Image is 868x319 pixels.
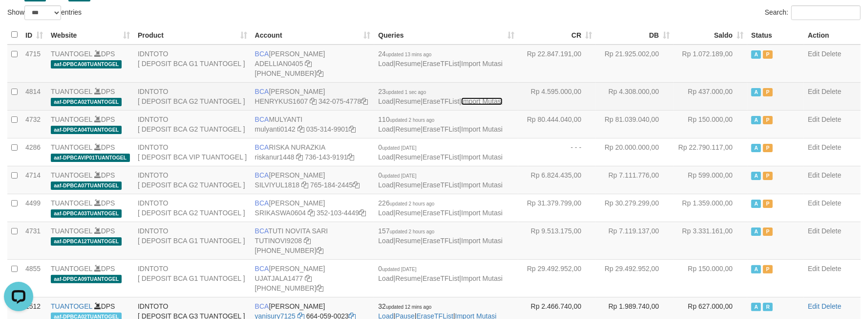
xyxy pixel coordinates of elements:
a: TUANTOGEL [51,143,92,151]
span: updated 1 sec ago [386,90,426,95]
a: Resume [395,237,421,245]
a: Copy ADELLIAN0405 to clipboard [305,60,312,68]
a: Delete [822,115,841,123]
span: updated [DATE] [382,173,416,179]
td: IDNTOTO [ DEPOSIT BCA G1 TUANTOGEL ] [134,259,251,297]
a: Edit [808,50,820,58]
a: Resume [395,125,421,133]
td: IDNTOTO [ DEPOSIT BCA VIP TUANTOGEL ] [134,138,251,166]
a: TUANTOGEL [51,50,92,58]
td: RISKA NURAZKIA 736-143-9191 [251,138,375,166]
td: MULYANTI 035-314-9901 [251,110,375,138]
a: HENRYKUS1607 [255,97,308,105]
td: DPS [47,222,134,259]
td: Rp 150.000,00 [674,110,747,138]
th: Action [804,25,861,45]
a: Delete [822,227,841,235]
a: Import Mutasi [461,181,503,189]
a: EraseTFList [423,181,459,189]
a: Delete [822,265,841,273]
td: DPS [47,166,134,194]
td: 4731 [21,222,47,259]
span: updated 13 mins ago [386,52,431,57]
span: Paused [763,172,773,180]
label: Search: [765,5,861,20]
span: | | | [378,171,503,189]
input: Search: [791,5,861,20]
a: Import Mutasi [461,209,503,217]
td: Rp 21.925.002,00 [596,45,674,83]
a: Copy riskanur1448 to clipboard [296,153,303,161]
span: Paused [763,265,773,273]
td: Rp 6.824.435,00 [518,166,596,194]
td: 4499 [21,194,47,222]
span: Active [751,88,761,96]
a: Delete [822,199,841,207]
th: Saldo: activate to sort column ascending [674,25,747,45]
span: updated 2 hours ago [390,117,435,123]
span: Paused [763,88,773,96]
a: Resume [395,60,421,68]
a: Load [378,274,393,282]
td: IDNTOTO [ DEPOSIT BCA G1 TUANTOGEL ] [134,222,251,259]
span: Active [751,303,761,311]
span: 110 [378,115,434,123]
span: 226 [378,199,434,207]
td: IDNTOTO [ DEPOSIT BCA G2 TUANTOGEL ] [134,194,251,222]
td: Rp 9.513.175,00 [518,222,596,259]
select: Showentries [24,5,61,20]
a: TUANTOGEL [51,199,92,207]
td: 4855 [21,259,47,297]
a: Copy SRIKASWA0604 to clipboard [308,209,315,217]
a: Import Mutasi [461,274,503,282]
a: Load [378,97,393,105]
span: Active [751,116,761,124]
span: aaf-DPBCA12TUANTOGEL [51,237,122,246]
td: Rp 3.331.161,00 [674,222,747,259]
td: IDNTOTO [ DEPOSIT BCA G1 TUANTOGEL ] [134,45,251,83]
span: updated [DATE] [382,267,416,272]
a: Delete [822,143,841,151]
label: Show entries [7,5,82,20]
td: [PERSON_NAME] 765-184-2445 [251,166,375,194]
a: Edit [808,199,820,207]
a: Import Mutasi [461,97,503,105]
a: EraseTFList [423,125,459,133]
a: Edit [808,88,820,95]
span: Active [751,144,761,152]
span: | | | [378,50,503,68]
span: 0 [378,171,416,179]
span: Paused [763,144,773,152]
a: Copy HENRYKUS1607 to clipboard [310,97,317,105]
span: Running [763,303,773,311]
td: [PERSON_NAME] [PHONE_NUMBER] [251,259,375,297]
th: DB: activate to sort column ascending [596,25,674,45]
span: | | | [378,143,503,161]
span: Active [751,228,761,236]
span: BCA [255,88,269,95]
span: 157 [378,227,434,235]
a: Copy 7651842445 to clipboard [353,181,360,189]
span: updated 2 hours ago [390,229,435,234]
span: updated 2 hours ago [390,201,435,206]
td: Rp 29.492.952,00 [518,259,596,297]
span: 0 [378,143,416,151]
td: Rp 80.444.040,00 [518,110,596,138]
span: Active [751,200,761,208]
th: Status [747,25,804,45]
th: Account: activate to sort column ascending [251,25,375,45]
a: Resume [395,153,421,161]
a: Edit [808,171,820,179]
a: Resume [395,181,421,189]
a: Resume [395,209,421,217]
td: Rp 1.359.000,00 [674,194,747,222]
td: [PERSON_NAME] [PHONE_NUMBER] [251,45,375,83]
span: aaf-DPBCA09TUANTOGEL [51,275,122,283]
span: aaf-DPBCA07TUANTOGEL [51,182,122,190]
a: TUANTOGEL [51,88,92,95]
td: [PERSON_NAME] 352-103-4449 [251,194,375,222]
a: EraseTFList [423,60,459,68]
span: updated 12 mins ago [386,304,431,310]
a: Copy SILVIYUL1818 to clipboard [301,181,308,189]
td: Rp 22.790.117,00 [674,138,747,166]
